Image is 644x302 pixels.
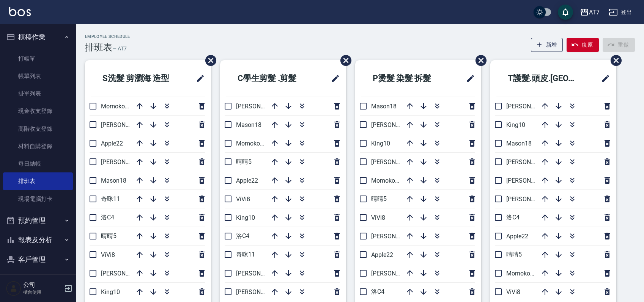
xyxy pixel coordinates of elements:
[3,190,73,208] a: 現場電腦打卡
[506,288,520,296] span: ViVi8
[577,5,603,20] button: AT7
[371,270,420,277] span: [PERSON_NAME]6
[506,251,522,258] span: 晴晴5
[371,288,384,295] span: 洛C4
[371,251,393,258] span: Apple22
[6,281,21,296] img: Person
[589,8,600,17] div: AT7
[605,49,623,72] span: 刪除班表
[470,49,488,72] span: 刪除班表
[326,69,340,88] span: 修改班表的標題
[558,5,573,20] button: save
[3,172,73,190] a: 排班表
[191,69,205,88] span: 修改班表的標題
[101,103,132,110] span: Momoko12
[3,211,73,230] button: 預約管理
[606,5,635,19] button: 登出
[236,270,285,277] span: [PERSON_NAME]7
[236,288,285,296] span: [PERSON_NAME]2
[371,195,387,202] span: 晴晴5
[101,121,150,128] span: [PERSON_NAME]9
[101,232,117,239] span: 晴晴5
[101,140,123,147] span: Apple22
[461,69,475,88] span: 修改班表的標題
[101,270,150,277] span: [PERSON_NAME]7
[200,49,217,72] span: 刪除班表
[236,214,255,221] span: King10
[3,102,73,120] a: 現金收支登錄
[3,155,73,172] a: 每日結帳
[236,251,255,258] span: 奇咪11
[23,281,62,289] h5: 公司
[506,103,555,110] span: [PERSON_NAME]2
[371,121,420,128] span: [PERSON_NAME]9
[3,269,73,289] button: 員工及薪資
[236,196,250,203] span: ViVi8
[335,49,353,72] span: 刪除班表
[371,103,397,110] span: Mason18
[236,177,258,184] span: Apple22
[3,67,73,85] a: 帳單列表
[371,233,420,240] span: [PERSON_NAME]2
[506,270,537,277] span: Momoko12
[371,158,420,166] span: [PERSON_NAME]7
[371,214,385,221] span: ViVi8
[236,232,249,239] span: 洛C4
[371,140,390,147] span: King10
[3,250,73,269] button: 客戶管理
[101,177,126,184] span: Mason18
[236,140,267,147] span: Momoko12
[112,45,127,53] h6: — AT7
[506,121,525,128] span: King10
[371,177,402,184] span: Momoko12
[3,230,73,250] button: 報表及分析
[85,42,112,53] h3: 排班表
[496,65,591,92] h2: T護髮.頭皮.[GEOGRAPHIC_DATA]
[506,140,532,147] span: Mason18
[101,158,150,166] span: [PERSON_NAME]2
[101,195,120,202] span: 奇咪11
[506,196,555,203] span: [PERSON_NAME]7
[506,177,555,184] span: [PERSON_NAME]9
[85,34,130,39] h2: Employee Schedule
[506,214,520,221] span: 洛C4
[101,214,114,221] span: 洛C4
[91,65,186,92] h2: S洗髮 剪瀏海 造型
[236,158,252,165] span: 晴晴5
[3,27,73,47] button: 櫃檯作業
[23,289,62,296] p: 櫃台使用
[567,38,599,52] button: 復原
[506,233,528,240] span: Apple22
[3,85,73,102] a: 掛單列表
[3,50,73,67] a: 打帳單
[226,65,317,92] h2: C學生剪髮 .剪髮
[3,138,73,155] a: 材料自購登錄
[597,69,610,88] span: 修改班表的標題
[9,7,31,16] img: Logo
[3,120,73,138] a: 高階收支登錄
[101,251,115,258] span: ViVi8
[531,38,563,52] button: 新增
[506,158,555,166] span: [PERSON_NAME]6
[236,121,261,128] span: Mason18
[101,288,120,296] span: King10
[236,103,285,110] span: [PERSON_NAME]9
[361,65,452,92] h2: P燙髮 染髮 拆髮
